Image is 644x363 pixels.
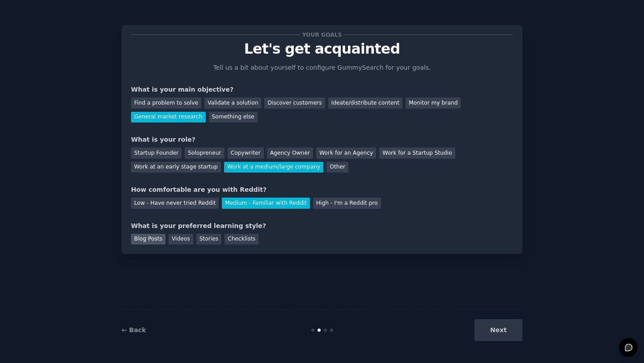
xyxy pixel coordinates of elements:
div: Find a problem to solve [131,97,201,109]
div: Ideate/distribute content [328,97,402,109]
div: Stories [196,234,221,245]
div: Work for a Startup Studio [379,148,455,159]
div: Work at a medium/large company [224,162,323,173]
div: How comfortable are you with Reddit? [131,185,513,194]
div: Discover customers [264,97,325,109]
span: Your goals [301,30,343,39]
div: Agency Owner [267,148,313,159]
div: General market research [131,112,206,123]
div: Medium - Familiar with Reddit [222,198,309,209]
div: Something else [209,112,258,123]
a: ← Back [122,326,146,333]
div: What is your preferred learning style? [131,221,513,231]
div: Work at an early stage startup [131,162,221,173]
p: Tell us a bit about yourself to configure GummySearch for your goals. [209,63,435,72]
div: Copywriter [228,148,264,159]
div: Blog Posts [131,234,165,245]
div: Checklists [225,234,258,245]
p: Let's get acquainted [131,41,513,57]
div: What is your main objective? [131,85,513,94]
div: What is your role? [131,135,513,144]
div: Monitor my brand [406,97,461,109]
div: Validate a solution [204,97,261,109]
div: Work for an Agency [316,148,376,159]
div: Videos [169,234,193,245]
div: Startup Founder [131,148,182,159]
div: High - I'm a Reddit pro [313,198,381,209]
div: Other [326,162,348,173]
div: Low - Have never tried Reddit [131,198,219,209]
div: Solopreneur [185,148,224,159]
